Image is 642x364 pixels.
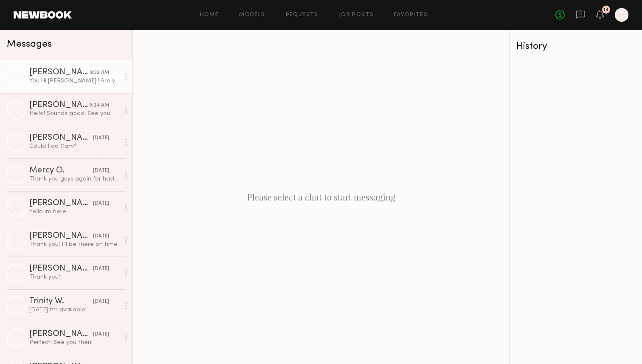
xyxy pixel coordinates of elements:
[93,265,109,273] div: [DATE]
[29,265,93,273] div: [PERSON_NAME]
[615,8,628,22] a: T
[93,134,109,142] div: [DATE]
[339,12,374,18] a: Job Posts
[7,40,52,49] span: Messages
[516,42,635,51] div: History
[93,167,109,175] div: [DATE]
[239,12,265,18] a: Models
[29,306,120,314] div: [DATE] i’m available!
[133,30,509,364] div: Please select a chat to start messaging
[29,166,93,175] div: Mercy O.
[93,298,109,306] div: [DATE]
[93,330,109,339] div: [DATE]
[29,297,93,306] div: Trinity W.
[29,134,93,142] div: [PERSON_NAME]
[29,77,120,85] div: You: Hi [PERSON_NAME]!! Are you available [DATE] or [DATE] to join us onsite in [GEOGRAPHIC_DATA]...
[29,101,89,110] div: [PERSON_NAME]
[29,142,120,150] div: Could I do 11am?
[29,240,120,248] div: Thank you! I’ll be there on time
[29,110,120,118] div: Hello! Sounds good! See you!
[603,8,609,12] div: 14
[29,208,120,216] div: hello im here
[90,69,109,77] div: 9:32 AM
[29,68,90,77] div: [PERSON_NAME]
[394,12,428,18] a: Favorites
[29,273,120,281] div: Thank you!
[286,12,318,18] a: Requests
[29,199,93,208] div: [PERSON_NAME]
[200,12,219,18] a: Home
[29,339,120,347] div: Perfect! See you then!
[29,330,93,339] div: [PERSON_NAME]
[93,200,109,208] div: [DATE]
[89,102,109,110] div: 9:24 AM
[29,175,120,183] div: Thank you guys again for having me. 😊🙏🏿
[93,232,109,240] div: [DATE]
[29,232,93,240] div: [PERSON_NAME]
